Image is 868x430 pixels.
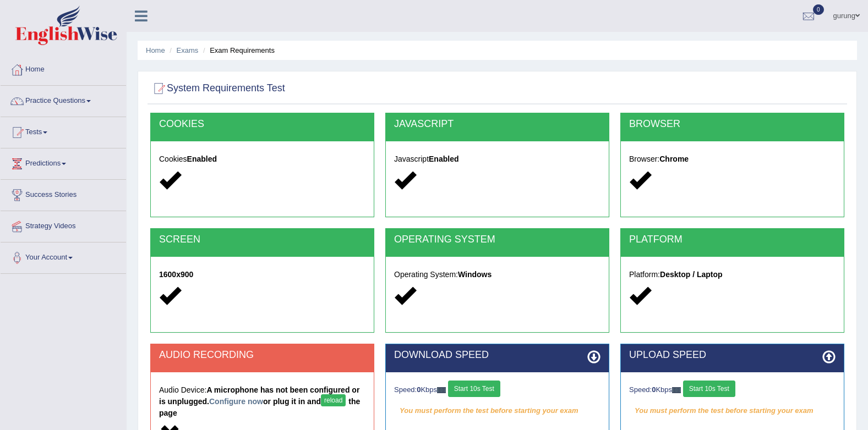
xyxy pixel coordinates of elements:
[1,148,126,176] a: Predictions
[159,234,365,245] h2: SCREEN
[813,4,824,15] span: 0
[629,403,836,419] em: You must perform the test before starting your exam
[146,46,165,54] a: Home
[1,86,126,113] a: Practice Questions
[629,155,836,163] h5: Browser:
[394,403,600,419] em: You must perform the test before starting your exam
[660,270,723,279] strong: Desktop / Laptop
[429,155,458,163] strong: Enabled
[159,386,365,418] h5: Audio Device:
[394,119,600,130] h2: JAVASCRIPT
[159,385,360,417] strong: A microphone has not been configured or is unplugged. or plug it in and the page
[1,211,126,239] a: Strategy Videos
[417,385,421,394] strong: 0
[394,155,600,163] h5: Javascript
[159,350,365,361] h2: AUDIO RECORDING
[1,242,126,270] a: Your Account
[448,381,500,397] button: Start 10s Test
[629,381,836,400] div: Speed: Kbps
[1,117,126,145] a: Tests
[159,155,365,163] h5: Cookies
[321,394,346,406] button: reload
[394,271,600,279] h5: Operating System:
[150,80,285,97] h2: System Requirements Test
[159,270,193,279] strong: 1600x900
[394,381,600,400] div: Speed: Kbps
[394,234,600,245] h2: OPERATING SYSTEM
[629,234,836,245] h2: PLATFORM
[652,385,656,394] strong: 0
[200,45,275,56] li: Exam Requirements
[672,387,681,393] img: ajax-loader-fb-connection.gif
[209,397,263,406] a: Configure now
[1,54,126,82] a: Home
[437,387,446,393] img: ajax-loader-fb-connection.gif
[394,350,600,361] h2: DOWNLOAD SPEED
[1,180,126,207] a: Success Stories
[659,155,689,163] strong: Chrome
[177,46,199,54] a: Exams
[458,270,492,279] strong: Windows
[187,155,217,163] strong: Enabled
[159,119,365,130] h2: COOKIES
[629,119,836,130] h2: BROWSER
[683,381,735,397] button: Start 10s Test
[629,271,836,279] h5: Platform:
[629,350,836,361] h2: UPLOAD SPEED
